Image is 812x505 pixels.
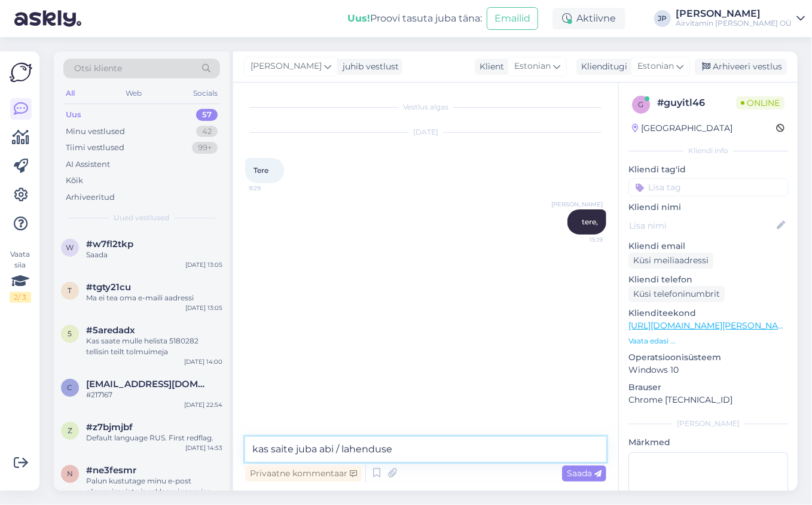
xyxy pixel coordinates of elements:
div: Socials [191,86,220,101]
p: Chrome [TECHNICAL_ID] [628,394,788,406]
div: 42 [196,126,218,138]
p: Windows 10 [628,364,788,376]
p: Klienditeekond [628,307,788,320]
div: Privaatne kommentaar [245,466,362,482]
span: Saada [567,468,602,479]
p: Brauser [628,381,788,394]
div: Kas saate mulle helista 5180282 tellisin teilt tolmuimeja [86,336,222,357]
div: Minu vestlused [66,126,125,138]
textarea: kas saite juba abi / lahenduse [245,437,606,462]
div: Kõik [66,175,83,187]
span: Estonian [637,60,674,73]
span: Estonian [514,60,551,73]
span: #z7bjmjbf [86,422,133,433]
div: [DATE] 22:54 [184,400,222,409]
p: Vaata edasi ... [628,336,788,346]
div: Saada [86,250,222,260]
button: Emailid [487,7,538,30]
span: coolipreyly@hotmail.com [86,379,210,390]
span: [PERSON_NAME] [251,60,322,73]
div: All [63,86,77,101]
span: n [67,469,73,478]
div: # guyitl46 [657,96,736,110]
div: JP [654,10,671,27]
div: AI Assistent [66,159,110,171]
span: Uued vestlused [114,212,170,223]
input: Lisa tag [628,178,788,196]
div: 57 [196,109,218,121]
a: [URL][DOMAIN_NAME][PERSON_NAME] [628,320,793,331]
span: #w7fl2tkp [86,239,133,250]
p: Märkmed [628,436,788,449]
span: g [639,100,644,109]
div: [DATE] 14:00 [184,357,222,366]
div: [DATE] [245,127,606,138]
div: [DATE] 14:53 [185,443,222,452]
span: #ne3fesmr [86,465,136,476]
img: Askly Logo [10,61,32,84]
span: Tere [254,166,268,175]
span: #tgty21cu [86,282,131,293]
div: Vaata siia [10,249,31,303]
div: Web [124,86,145,101]
span: 15:19 [558,235,603,244]
span: Online [736,96,784,109]
div: Arhiveeri vestlus [695,59,787,75]
div: 2 / 3 [10,292,31,303]
div: [DATE] 13:05 [185,303,222,312]
div: Klient [475,60,504,73]
span: 5 [68,329,72,338]
div: Default language RUS. First redflag. [86,433,222,443]
p: Kliendi email [628,240,788,252]
p: Kliendi telefon [628,273,788,286]
div: Vestlus algas [245,102,606,112]
div: 99+ [192,142,218,154]
div: [PERSON_NAME] [676,9,792,19]
div: Proovi tasuta juba täna: [347,11,482,26]
div: juhib vestlust [338,60,399,73]
div: Arhiveeritud [66,191,115,203]
div: Küsi telefoninumbrit [628,286,725,302]
div: Kliendi info [628,145,788,156]
div: Uus [66,109,81,121]
p: Operatsioonisüsteem [628,351,788,364]
div: Küsi meiliaadressi [628,252,713,269]
span: c [68,383,73,392]
span: #5aredadx [86,325,135,336]
span: w [66,243,74,252]
div: Ma ei tea oma e-maili aadressi [86,293,222,303]
div: Palun kustutage minu e-post sõnumisaajate ja reklaami saamise listist ära. Teeksin seda ise, aga ... [86,476,222,497]
span: Otsi kliente [74,62,122,75]
input: Lisa nimi [629,219,774,232]
span: z [68,426,72,435]
span: 9:29 [249,184,294,193]
b: Uus! [347,13,370,24]
a: [PERSON_NAME]Airvitamin [PERSON_NAME] OÜ [676,9,805,28]
div: #217167 [86,390,222,400]
p: Kliendi tag'id [628,163,788,176]
span: t [68,286,72,295]
div: [PERSON_NAME] [628,418,788,429]
span: [PERSON_NAME] [551,200,603,209]
p: Kliendi nimi [628,201,788,214]
div: Tiimi vestlused [66,142,124,154]
span: tere, [582,217,598,226]
div: [GEOGRAPHIC_DATA] [632,122,732,135]
div: [DATE] 13:05 [185,260,222,269]
div: Klienditugi [576,60,627,73]
div: Aktiivne [552,8,625,29]
div: Airvitamin [PERSON_NAME] OÜ [676,19,792,28]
